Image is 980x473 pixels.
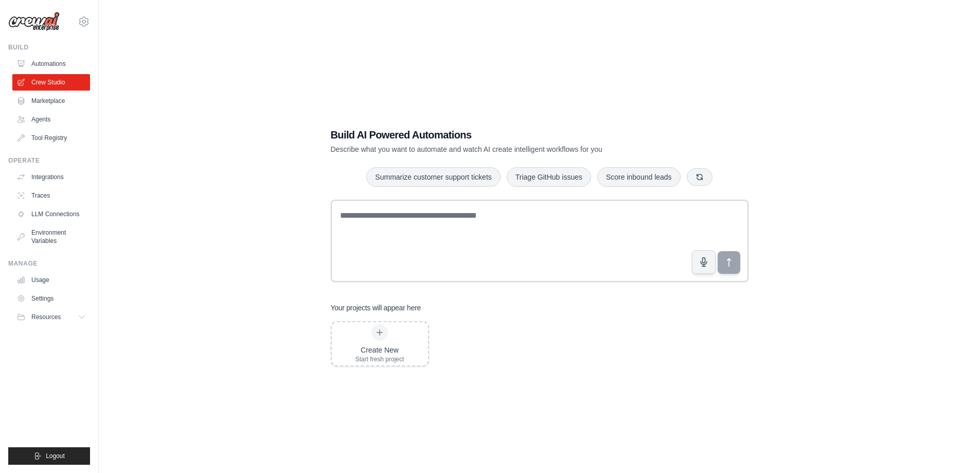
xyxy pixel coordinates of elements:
img: Logo [8,12,60,31]
a: Marketplace [12,93,90,109]
div: Start fresh project [355,355,404,363]
a: Crew Studio [12,74,90,91]
a: Tool Registry [12,130,90,146]
a: Settings [12,290,90,307]
a: Environment Variables [12,224,90,249]
a: Agents [12,111,90,128]
button: Score inbound leads [597,167,681,187]
span: Logout [46,452,65,460]
div: Manage [8,259,90,268]
button: Resources [12,309,90,325]
h1: Build AI Powered Automations [331,128,676,142]
a: Integrations [12,169,90,185]
button: Summarize customer support tickets [366,167,500,187]
a: Usage [12,272,90,288]
button: Get new suggestions [687,168,712,186]
div: Operate [8,156,90,165]
a: LLM Connections [12,206,90,222]
div: Build [8,43,90,51]
p: Describe what you want to automate and watch AI create intelligent workflows for you [331,144,676,154]
button: Click to speak your automation idea [692,250,716,274]
span: Resources [31,313,61,321]
a: Automations [12,56,90,72]
a: Traces [12,187,90,204]
h3: Your projects will appear here [331,303,421,313]
button: Logout [8,447,90,465]
div: Create New [355,345,404,355]
button: Triage GitHub issues [507,167,591,187]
